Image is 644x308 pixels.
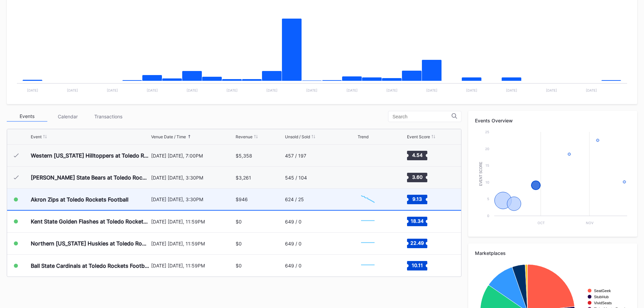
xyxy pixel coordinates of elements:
text: [DATE] [27,88,38,92]
text: 5 [487,197,489,201]
text: 18.34 [411,218,424,224]
text: 4.54 [412,152,422,158]
div: Events [7,111,47,122]
text: [DATE] [107,88,118,92]
div: Revenue [236,134,253,139]
div: $0 [236,219,242,224]
div: Event Score [407,134,430,139]
svg: Chart title [358,257,378,274]
div: $5,358 [236,153,252,159]
div: Akron Zips at Toledo Rockets Football [31,196,128,203]
svg: Chart title [475,128,630,230]
text: 0 [487,214,489,218]
div: 624 / 25 [285,196,304,202]
svg: Chart title [358,213,378,230]
input: Search [392,114,452,119]
div: 649 / 0 [285,263,302,268]
div: [DATE] [DATE], 3:30PM [151,175,234,181]
svg: Chart title [358,191,378,208]
text: 22.49 [410,240,424,246]
svg: Chart title [358,147,378,164]
div: [DATE] [DATE], 11:59PM [151,263,234,268]
text: Nov [586,221,594,225]
div: Trend [358,134,368,139]
text: [DATE] [266,88,278,92]
text: 15 [485,163,489,167]
text: [DATE] [187,88,198,92]
div: $946 [236,196,248,202]
text: [DATE] [226,88,238,92]
text: 20 [485,147,489,151]
div: Northern [US_STATE] Huskies at Toledo Rockets Football [31,240,149,247]
svg: Chart title [358,169,378,186]
text: [DATE] [347,88,358,92]
text: SeatGeek [594,289,611,293]
svg: Chart title [358,235,378,252]
text: [DATE] [546,88,557,92]
div: Calendar [47,111,88,122]
div: Western [US_STATE] Hilltoppers at Toledo Rockets Football [31,152,149,159]
text: Oct [538,221,545,225]
div: [PERSON_NAME] State Bears at Toledo Rockets Football [31,174,149,181]
text: Event Score [479,162,483,186]
div: $3,261 [236,175,251,181]
div: Marketplaces [475,250,630,256]
text: 9.13 [412,196,422,202]
div: Ball State Cardinals at Toledo Rockets Football [31,262,149,269]
div: Events Overview [475,118,630,123]
text: [DATE] [386,88,398,92]
div: Unsold / Sold [285,134,310,139]
text: 10 [485,180,489,184]
div: [DATE] [DATE], 7:00PM [151,153,234,159]
text: [DATE] [506,88,517,92]
div: Kent State Golden Flashes at Toledo Rockets Football [31,218,149,225]
text: VividSeats [594,301,612,305]
div: Event [31,134,42,139]
text: 3.60 [412,174,422,180]
div: [DATE] [DATE], 3:30PM [151,196,234,202]
div: [DATE] [DATE], 11:59PM [151,241,234,246]
text: [DATE] [466,88,477,92]
div: Transactions [88,111,128,122]
text: StubHub [594,295,609,299]
text: 25 [485,130,489,134]
div: 649 / 0 [285,241,302,246]
text: 10.11 [411,262,423,268]
div: 545 / 104 [285,175,307,181]
text: [DATE] [586,88,597,92]
div: 649 / 0 [285,219,302,224]
div: Venue Date / Time [151,134,186,139]
div: $0 [236,241,242,246]
text: [DATE] [426,88,437,92]
div: [DATE] [DATE], 11:59PM [151,219,234,224]
div: $0 [236,263,242,268]
text: [DATE] [306,88,317,92]
div: 457 / 197 [285,153,306,159]
text: [DATE] [67,88,78,92]
text: [DATE] [147,88,158,92]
